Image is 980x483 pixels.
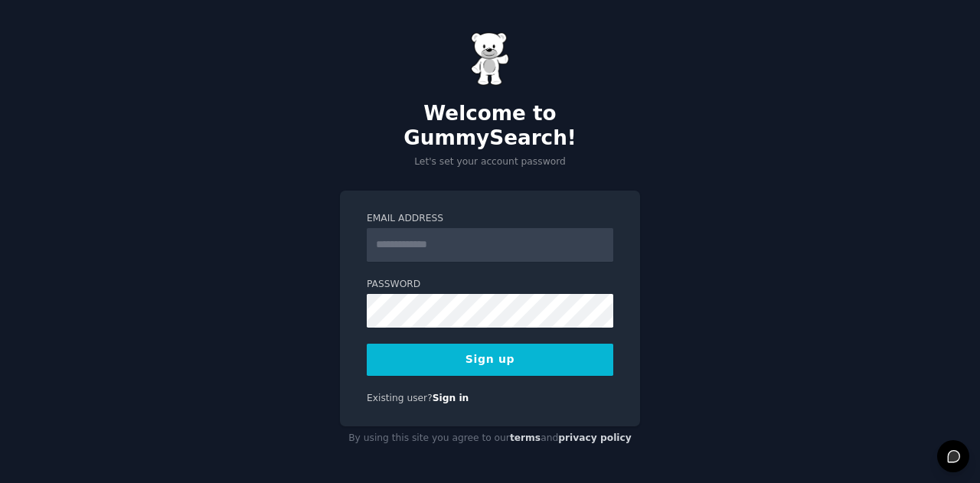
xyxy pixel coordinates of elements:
span: Existing user? [367,393,433,403]
div: By using this site you agree to our and [340,426,640,451]
h2: Welcome to GummySearch! [340,102,640,150]
a: terms [510,432,541,443]
a: privacy policy [558,432,632,443]
img: Gummy Bear [471,32,509,86]
label: Email Address [367,212,613,226]
a: Sign in [433,393,469,403]
p: Let's set your account password [340,155,640,169]
button: Sign up [367,344,613,376]
label: Password [367,278,613,292]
